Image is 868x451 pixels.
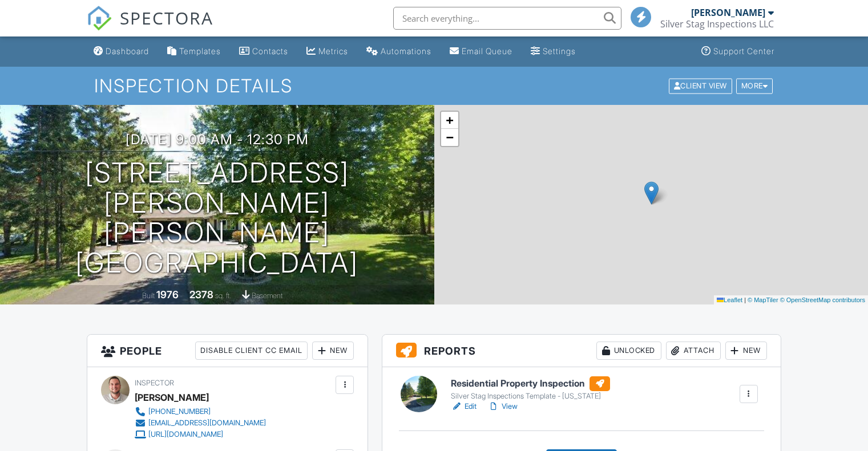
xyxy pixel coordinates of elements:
a: © MapTiler [748,296,778,303]
a: Settings [526,41,580,62]
div: New [725,342,767,360]
div: Unlocked [596,342,661,360]
img: The Best Home Inspection Software - Spectora [87,6,112,31]
span: basement [252,291,282,300]
h1: [STREET_ADDRESS][PERSON_NAME] [PERSON_NAME][GEOGRAPHIC_DATA] [18,158,416,278]
div: Support Center [713,46,774,56]
a: Dashboard [89,41,154,62]
a: [PHONE_NUMBER] [135,406,266,417]
div: Disable Client CC Email [195,342,308,360]
a: Metrics [302,41,353,62]
div: Metrics [318,46,348,56]
h1: Inspection Details [94,76,774,96]
a: © OpenStreetMap contributors [780,296,865,303]
h3: [DATE] 9:00 am - 12:30 pm [126,132,309,147]
div: Templates [179,46,221,56]
a: Edit [451,401,477,412]
div: [URL][DOMAIN_NAME] [148,430,223,439]
h3: People [87,335,368,367]
div: Dashboard [106,46,149,56]
div: [PERSON_NAME] [691,7,765,18]
span: Inspector [135,379,174,387]
span: − [446,130,453,144]
span: Built [142,291,155,300]
span: SPECTORA [120,6,213,30]
div: 2378 [189,289,213,300]
h3: Reports [382,335,781,367]
a: Automations (Basic) [362,41,436,62]
span: + [446,113,453,127]
a: Contacts [235,41,293,62]
div: New [312,342,354,360]
div: Silver Stag Inspections LLC [660,18,774,30]
div: Settings [543,46,576,56]
a: View [488,401,518,412]
a: Residential Property Inspection Silver Stag Inspections Template - [US_STATE] [451,376,610,401]
div: Contacts [252,46,288,56]
input: Search everything... [393,7,621,30]
span: | [744,296,746,303]
div: 1976 [156,289,179,300]
div: Automations [381,46,431,56]
div: More [736,78,773,94]
a: Email Queue [445,41,517,62]
span: sq. ft. [215,291,231,300]
a: Zoom in [441,112,458,129]
h6: Residential Property Inspection [451,376,610,391]
a: Client View [668,81,735,90]
a: Support Center [697,41,779,62]
div: [PERSON_NAME] [135,389,209,406]
a: Leaflet [717,296,742,303]
div: [PHONE_NUMBER] [148,407,211,416]
div: Client View [669,78,732,94]
div: Attach [666,342,721,360]
a: Templates [163,41,225,62]
img: Marker [644,181,659,205]
a: [EMAIL_ADDRESS][DOMAIN_NAME] [135,417,266,429]
div: Email Queue [462,46,512,56]
a: [URL][DOMAIN_NAME] [135,429,266,440]
div: Silver Stag Inspections Template - [US_STATE] [451,392,610,401]
a: SPECTORA [87,15,213,39]
a: Zoom out [441,129,458,146]
div: [EMAIL_ADDRESS][DOMAIN_NAME] [148,419,266,428]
